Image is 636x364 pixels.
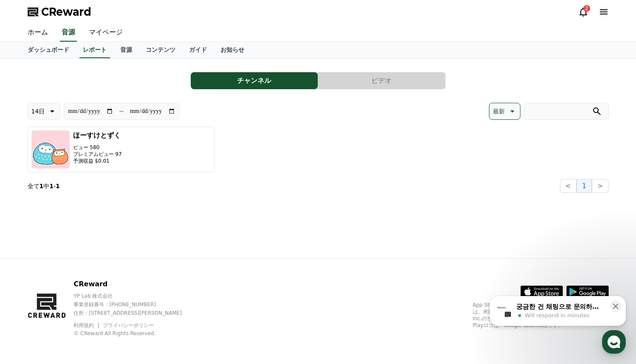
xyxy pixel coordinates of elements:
[560,179,577,193] button: <
[71,282,96,289] span: Messages
[73,130,122,141] h3: ほーすけとずく
[182,42,214,58] a: ガイド
[577,179,592,193] button: 1
[73,322,100,328] a: 利用規約
[22,282,37,289] span: Home
[489,103,520,120] button: 最新
[191,72,318,89] button: チャンネル
[113,42,139,58] a: 音源
[73,310,196,316] p: 住所 : [STREET_ADDRESS][PERSON_NAME]
[73,293,196,299] p: YP Lab 株式会社
[110,269,163,291] a: Settings
[493,105,505,117] p: 最新
[583,5,590,12] div: 2
[73,144,122,151] p: ビュー 580
[318,72,445,89] button: ビデオ
[214,42,251,58] a: お知らせ
[31,105,45,117] p: 14日
[73,279,196,289] p: CReward
[473,302,609,329] p: App Store、iCloud、iCloud Drive、およびiTunes Storeは、米国およびその他の国や地域で登録されているApple Inc.のサービスマークです。Google P...
[49,183,54,189] strong: 1
[3,269,56,291] a: Home
[28,103,61,120] button: 14日
[21,24,55,42] a: ホーム
[73,301,196,308] p: 事業登録番号 : [PHONE_NUMBER]
[126,282,147,289] span: Settings
[119,106,124,116] p: ~
[40,183,44,189] strong: 1
[28,127,215,172] button: ほーすけとずく ビュー 580 プレミアムビュー 97 予測収益 $0.01
[28,5,91,19] a: CReward
[73,151,122,158] p: プレミアムビュー 97
[60,24,77,42] a: 音源
[56,183,60,189] strong: 1
[592,179,608,193] button: >
[73,330,196,337] p: © CReward All Rights Reserved.
[21,42,76,58] a: ダッシュボード
[82,24,130,42] a: マイページ
[578,7,588,17] a: 2
[79,42,110,58] a: レポート
[28,182,60,190] p: 全て 中 -
[41,5,91,19] span: CReward
[31,130,70,169] img: ほーすけとずく
[139,42,182,58] a: コンテンツ
[73,158,122,164] p: 予測収益 $0.01
[56,269,110,291] a: Messages
[103,322,154,328] a: プライバシーポリシー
